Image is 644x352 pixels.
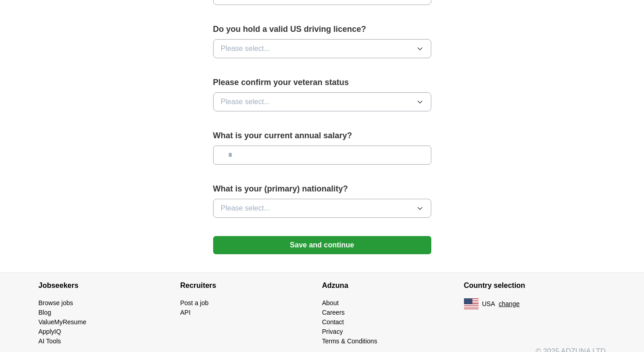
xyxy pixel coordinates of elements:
[39,299,73,307] a: Browse jobs
[180,309,191,316] a: API
[213,199,431,218] button: Please select...
[213,39,431,58] button: Please select...
[39,337,61,345] a: AI Tools
[213,76,431,89] label: Please confirm your veteran status
[213,236,431,254] button: Save and continue
[213,183,431,195] label: What is your (primary) nationality?
[322,309,345,316] a: Careers
[39,318,87,326] a: ValueMyResume
[322,337,377,345] a: Terms & Conditions
[221,203,270,214] span: Please select...
[213,23,431,35] label: Do you hold a valid US driving licence?
[499,299,519,309] button: change
[221,43,270,54] span: Please select...
[180,299,209,307] a: Post a job
[39,328,61,335] a: ApplyIQ
[213,92,431,111] button: Please select...
[464,273,606,298] h4: Country selection
[221,96,270,107] span: Please select...
[322,318,344,326] a: Contact
[482,299,495,309] span: USA
[213,130,431,142] label: What is your current annual salary?
[464,298,479,309] img: US flag
[322,328,343,335] a: Privacy
[39,309,51,316] a: Blog
[322,299,339,307] a: About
